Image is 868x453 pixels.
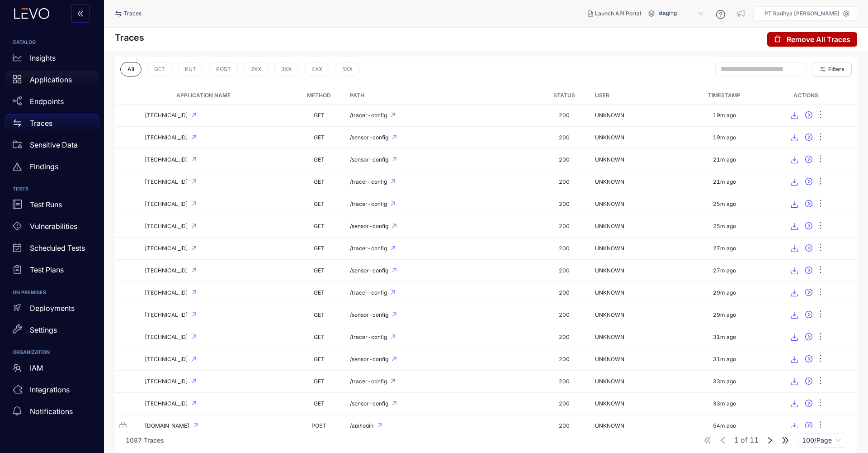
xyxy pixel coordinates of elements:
button: play-circle [802,352,816,367]
span: [TECHNICAL_ID] [145,334,188,340]
th: Method [292,87,347,105]
span: GET [314,245,325,252]
span: UNKNOWN [595,400,624,407]
span: warning [13,162,22,171]
button: play-circle [802,130,816,145]
span: UNKNOWN [595,245,624,252]
span: staging [658,6,705,21]
th: Timestamp [693,87,755,105]
button: play-circle [802,175,816,189]
span: GET [314,223,325,229]
div: 25m ago [713,223,736,229]
span: play-circle [805,311,812,319]
span: GET [314,134,325,141]
span: [TECHNICAL_ID] [145,267,188,274]
span: 5XX [342,66,353,72]
span: [TECHNICAL_ID] [145,245,188,252]
span: /sensor-config [350,401,388,407]
button: play-circle [802,330,816,344]
button: play-circle [802,308,816,322]
span: [TECHNICAL_ID] [145,312,188,318]
span: ellipsis [816,132,825,143]
button: POST [209,62,238,76]
span: ellipsis [816,265,825,276]
a: IAM [5,359,99,381]
span: [TECHNICAL_ID] [145,157,188,163]
span: ellipsis [816,154,825,165]
span: UNKNOWN [595,356,624,362]
span: UNKNOWN [595,289,624,296]
p: Endpoints [30,97,64,105]
div: 33m ago [713,378,736,385]
span: 1 [734,436,739,444]
div: 21m ago [713,157,736,163]
p: Notifications [30,407,73,415]
td: 200 [537,326,592,348]
span: play-circle [805,400,812,408]
span: /sensor-config [350,267,388,274]
span: delete [774,35,781,43]
td: 200 [537,415,592,437]
a: Sensitive Data [5,136,99,157]
span: /sensor-config [350,223,388,229]
button: ellipsis [816,352,825,367]
span: double-left [77,10,84,18]
span: UNKNOWN [595,134,624,141]
button: Launch API Portal [580,6,648,21]
span: /tracer-config [350,201,387,207]
button: PUT [178,62,203,76]
a: Deployments [5,299,99,321]
span: GET [314,289,325,296]
span: play-circle [805,156,812,164]
div: 27m ago [713,267,736,274]
a: Traces [5,114,99,136]
button: ellipsis [816,197,825,211]
span: GET [314,378,325,385]
button: deleteRemove All Traces [767,32,857,47]
span: ellipsis [816,310,825,320]
span: play-circle [805,178,812,186]
p: Insights [30,54,56,62]
button: ellipsis [816,219,825,234]
span: /sensor-config [350,157,388,163]
td: 200 [537,149,592,171]
span: GET [314,200,325,207]
a: Test Plans [5,261,99,283]
button: play-circle [802,286,816,300]
button: ellipsis [816,419,825,433]
p: Settings [30,326,57,334]
button: ellipsis [816,108,825,123]
button: GET [147,62,172,76]
button: ellipsis [816,241,825,256]
td: 200 [537,260,592,282]
div: 29m ago [713,312,736,318]
h6: CATALOG [13,40,91,45]
p: Scheduled Tests [30,244,85,252]
p: Vulnerabilities [30,222,77,230]
span: ellipsis [816,176,825,187]
h6: TESTS [13,186,91,192]
button: play-circle [802,219,816,234]
button: ellipsis [816,130,825,145]
span: team [13,363,22,372]
th: Status [537,87,592,105]
td: 200 [537,127,592,149]
p: Traces [30,119,52,127]
span: GET [314,400,325,407]
button: ellipsis [816,308,825,322]
span: 3XX [281,66,292,72]
a: Scheduled Tests [5,239,99,261]
span: UNKNOWN [595,200,624,207]
button: play-circle [802,419,816,433]
p: Sensitive Data [30,141,78,149]
td: 200 [537,282,592,304]
p: Findings [30,162,58,171]
span: [TECHNICAL_ID] [145,201,188,207]
td: 200 [537,348,592,371]
span: Launch API Portal [595,10,641,17]
span: UNKNOWN [595,223,624,229]
span: GET [314,356,325,362]
span: UNKNOWN [595,178,624,185]
th: Application Name [115,87,292,105]
span: UNKNOWN [595,156,624,163]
